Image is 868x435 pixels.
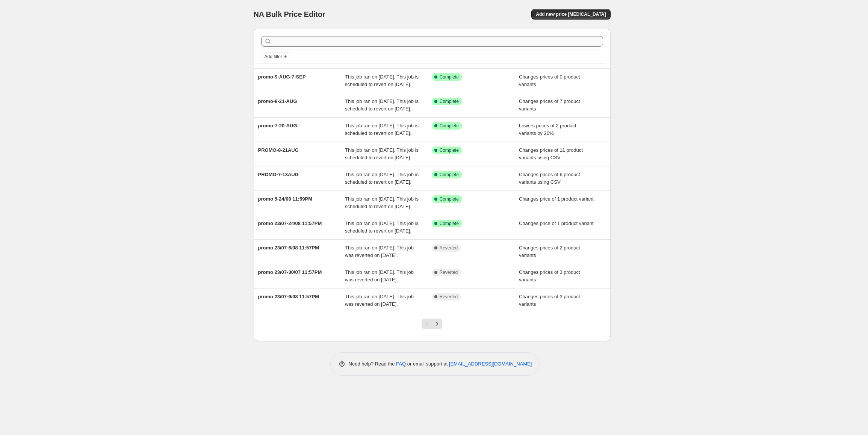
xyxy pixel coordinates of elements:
[519,172,580,185] span: Changes prices of 6 product variants using CSV
[345,98,419,112] span: This job ran on [DATE]. This job is scheduled to revert on [DATE].
[440,245,458,251] span: Reverted
[345,269,414,282] span: This job ran on [DATE]. This job was reverted on [DATE].
[440,269,458,275] span: Reverted
[440,98,459,104] span: Complete
[258,269,322,275] span: promo 23/07-30/07 11:57PM
[519,221,594,226] span: Changes price of 1 product variant
[440,172,459,178] span: Complete
[349,361,396,367] span: Need help? Read the
[531,9,610,20] button: Add new price [MEDICAL_DATA]
[519,74,580,87] span: Changes prices of 0 product variants
[254,10,325,18] span: NA Bulk Price Editor
[345,74,419,87] span: This job ran on [DATE]. This job is scheduled to revert on [DATE].
[345,221,419,234] span: This job ran on [DATE]. This job is scheduled to revert on [DATE].
[258,294,319,299] span: promo 23/07-6/08 11:57PM
[261,52,291,61] button: Add filter
[422,319,442,329] nav: Pagination
[449,361,532,367] a: [EMAIL_ADDRESS][DOMAIN_NAME]
[345,123,419,136] span: This job ran on [DATE]. This job is scheduled to revert on [DATE].
[519,196,594,202] span: Changes price of 1 product variant
[258,98,297,104] span: promo-8-21-AUG
[258,123,297,128] span: promo-7-20-AUG
[536,11,606,17] span: Add new price [MEDICAL_DATA]
[519,245,580,258] span: Changes prices of 2 product variants
[258,74,306,80] span: promo-9-AUG-7-SEP
[345,294,414,307] span: This job ran on [DATE]. This job was reverted on [DATE].
[258,196,313,202] span: promo 5-24/08 11:59PM
[440,123,459,129] span: Complete
[396,361,406,367] a: FAQ
[440,196,459,202] span: Complete
[440,74,459,80] span: Complete
[265,54,282,60] span: Add filter
[519,123,576,136] span: Lowers prices of 2 product variants by 20%
[440,147,459,153] span: Complete
[406,361,449,367] span: or email support at
[519,147,583,160] span: Changes prices of 11 product variants using CSV
[258,245,319,251] span: promo 23/07-6/08 11:57PM
[345,172,419,185] span: This job ran on [DATE]. This job is scheduled to revert on [DATE].
[519,269,580,282] span: Changes prices of 3 product variants
[258,147,299,153] span: PROMO-8-21AUG
[345,196,419,209] span: This job ran on [DATE]. This job is scheduled to revert on [DATE].
[345,147,419,160] span: This job ran on [DATE]. This job is scheduled to revert on [DATE].
[519,98,580,112] span: Changes prices of 7 product variants
[432,319,442,329] button: Next
[519,294,580,307] span: Changes prices of 3 product variants
[440,294,458,300] span: Reverted
[258,172,299,177] span: PROMO-7-13AUG
[345,245,414,258] span: This job ran on [DATE]. This job was reverted on [DATE].
[258,221,322,226] span: promo 23/07-24/08 11:57PM
[440,221,459,227] span: Complete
